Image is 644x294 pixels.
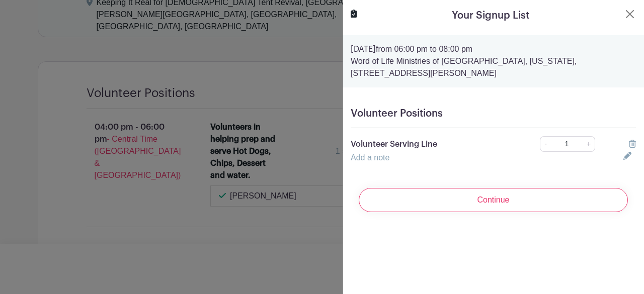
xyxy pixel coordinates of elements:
[540,136,551,152] a: -
[351,153,389,162] a: Add a note
[359,188,628,212] input: Continue
[351,138,512,150] p: Volunteer Serving Line
[351,55,636,79] p: Word of Life Ministries of [GEOGRAPHIC_DATA], [US_STATE], [STREET_ADDRESS][PERSON_NAME]
[583,136,595,152] a: +
[351,45,376,53] strong: [DATE]
[624,8,636,20] button: Close
[351,108,636,120] h5: Volunteer Positions
[351,43,636,55] p: from 06:00 pm to 08:00 pm
[452,8,529,23] h5: Your Signup List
